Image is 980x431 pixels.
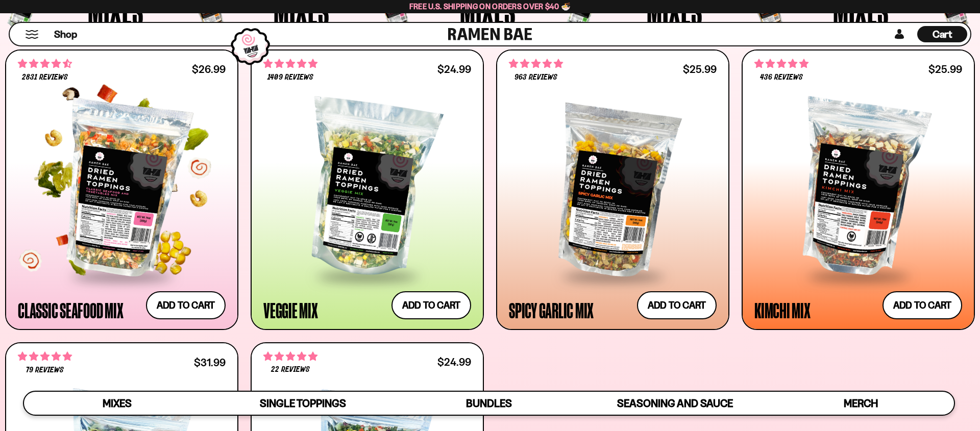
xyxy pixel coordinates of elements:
[271,366,310,374] span: 22 reviews
[514,73,557,82] span: 963 reviews
[883,291,962,319] button: Add to cart
[210,392,396,415] a: Single Toppings
[768,392,954,415] a: Merch
[437,357,471,367] div: $24.99
[509,301,594,319] div: Spicy Garlic Mix
[509,57,563,70] span: 4.75 stars
[391,291,471,319] button: Add to cart
[754,57,808,70] span: 4.76 stars
[251,49,484,330] a: 4.76 stars 1409 reviews $24.99 Veggie Mix Add to cart
[26,366,64,374] span: 79 reviews
[844,397,878,410] span: Merch
[617,397,733,410] span: Seasoning and Sauce
[760,73,803,82] span: 436 reviews
[103,397,132,410] span: Mixes
[25,30,39,39] button: Mobile Menu Trigger
[409,2,571,11] span: Free U.S. Shipping on Orders over $40 🍜
[18,57,72,70] span: 4.68 stars
[437,64,471,74] div: $24.99
[192,64,226,74] div: $26.99
[267,73,313,82] span: 1409 reviews
[582,392,768,415] a: Seasoning and Sauce
[260,397,346,410] span: Single Toppings
[54,26,77,42] a: Shop
[637,291,717,319] button: Add to cart
[194,358,226,367] div: $31.99
[24,392,210,415] a: Mixes
[683,64,717,74] div: $25.99
[754,301,811,319] div: Kimchi Mix
[742,49,975,330] a: 4.76 stars 436 reviews $25.99 Kimchi Mix Add to cart
[496,49,729,330] a: 4.75 stars 963 reviews $25.99 Spicy Garlic Mix Add to cart
[146,291,226,319] button: Add to cart
[917,23,967,45] div: Cart
[263,350,317,363] span: 4.82 stars
[263,57,317,70] span: 4.76 stars
[5,49,238,330] a: 4.68 stars 2831 reviews $26.99 Classic Seafood Mix Add to cart
[396,392,582,415] a: Bundles
[54,28,77,41] span: Shop
[18,350,72,363] span: 4.82 stars
[22,73,68,82] span: 2831 reviews
[18,301,123,319] div: Classic Seafood Mix
[466,397,512,410] span: Bundles
[263,301,318,319] div: Veggie Mix
[933,28,952,40] span: Cart
[928,64,962,74] div: $25.99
